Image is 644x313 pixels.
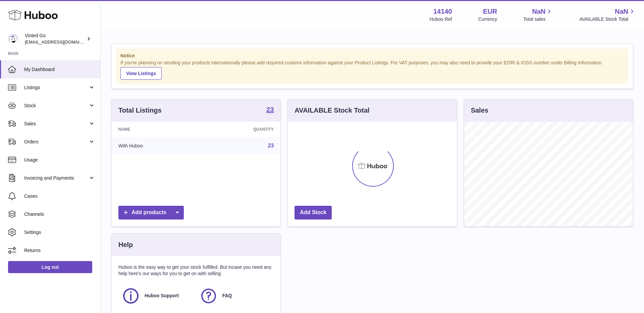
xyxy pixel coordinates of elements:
[294,106,369,115] h3: AVAILABLE Stock Total
[483,7,497,16] strong: EUR
[615,7,628,16] span: NaN
[120,67,162,80] a: View Listings
[118,106,162,115] h3: Total Listings
[112,137,201,154] td: With Huboo
[579,7,636,22] a: NaN AVAILABLE Stock Total
[24,211,95,217] span: Channels
[523,16,553,22] span: Total sales
[201,122,281,137] th: Quantity
[118,264,274,277] p: Huboo is the easy way to get your stock fulfilled. But incase you need any help here's our ways f...
[24,103,88,109] span: Stock
[532,7,545,16] span: NaN
[294,206,332,220] a: Add Stock
[118,206,184,220] a: Add products
[120,60,624,80] div: If you're planning on sending your products internationally please add required customs informati...
[24,66,95,73] span: My Dashboard
[266,106,274,114] a: 23
[24,84,88,91] span: Listings
[24,121,88,127] span: Sales
[471,106,488,115] h3: Sales
[24,157,95,163] span: Usage
[24,175,88,181] span: Invoicing and Payments
[24,247,95,254] span: Returns
[118,240,133,249] h3: Help
[200,287,271,305] a: FAQ
[24,139,88,145] span: Orders
[433,7,452,16] strong: 14140
[25,33,85,45] div: Vinted Go
[222,293,232,299] span: FAQ
[8,34,18,44] img: giedre.bartusyte@vinted.com
[25,39,99,45] span: [EMAIL_ADDRESS][DOMAIN_NAME]
[523,7,553,22] a: NaN Total sales
[268,143,274,148] a: 23
[478,16,497,22] div: Currency
[24,229,95,236] span: Settings
[266,106,274,113] strong: 23
[430,16,452,22] div: Huboo Ref
[120,53,624,59] strong: Notice
[112,122,201,137] th: Name
[579,16,636,22] span: AVAILABLE Stock Total
[24,193,95,199] span: Cases
[8,261,92,273] a: Log out
[122,287,193,305] a: Huboo Support
[145,293,179,299] span: Huboo Support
